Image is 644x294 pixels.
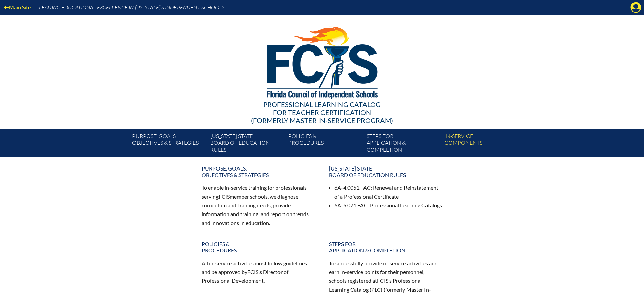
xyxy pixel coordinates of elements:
span: FCIS [219,193,230,200]
span: PLC [371,286,381,293]
a: Purpose, goals,objectives & strategies [129,131,207,157]
a: Policies &Procedures [286,131,363,157]
span: FCIS [377,277,388,284]
span: FAC [360,184,371,191]
a: In-servicecomponents [442,131,520,157]
svg: Manage Account [630,2,641,13]
a: Policies &Procedures [198,238,319,256]
a: [US_STATE] StateBoard of Education rules [208,131,286,157]
span: FAC [357,202,368,208]
p: All in-service activities must follow guidelines and be approved by ’s Director of Professional D... [202,259,315,285]
a: [US_STATE] StateBoard of Education rules [325,162,447,181]
li: 6A-5.071, : Professional Learning Catalogs [334,201,443,210]
img: FCISlogo221.eps [252,15,392,107]
a: Steps forapplication & completion [325,238,447,256]
span: FCIS [247,269,258,275]
p: To enable in-service training for professionals serving member schools, we diagnose curriculum an... [202,183,315,227]
a: Purpose, goals,objectives & strategies [198,162,319,181]
a: Main Site [1,3,34,12]
span: for Teacher Certification [273,108,371,116]
a: Steps forapplication & completion [364,131,442,157]
div: Professional Learning Catalog (formerly Master In-service Program) [127,100,517,125]
li: 6A-4.0051, : Renewal and Reinstatement of a Professional Certificate [334,183,443,201]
